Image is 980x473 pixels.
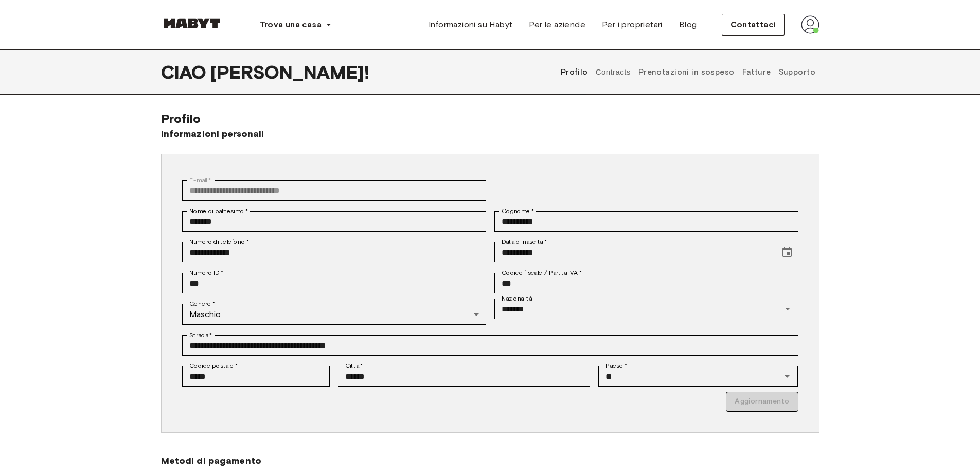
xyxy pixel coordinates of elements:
[429,20,512,29] font: Informazioni su Habyt
[742,67,771,77] font: Fatture
[561,67,588,77] font: Profilo
[557,49,819,95] div: schede del profilo utente
[210,61,364,83] font: [PERSON_NAME]
[189,238,245,246] font: Numero di telefono
[594,49,632,95] button: Contracts
[161,128,264,139] font: Informazioni personali
[189,207,244,215] font: Nome di battesimo
[605,362,623,370] font: Paese
[730,20,776,29] font: Contattaci
[420,14,521,35] a: Informazioni su Habyt
[161,18,223,28] img: Abitudine
[602,20,663,29] font: Per i proprietari
[638,67,735,77] font: Prenotazioni in sospeso
[502,295,532,302] font: Nazionalità
[189,300,211,307] font: Genere
[521,14,594,35] a: Per le aziende
[161,61,207,83] font: CIAO
[189,177,207,184] font: E-mail
[594,14,671,35] a: Per i proprietari
[189,309,221,319] font: Maschio
[801,15,819,34] img: avatar
[189,362,234,370] font: Codice postale
[502,238,543,246] font: Data di nascita
[502,269,578,276] font: Codice fiscale / Partita IVA
[161,455,261,466] font: Metodi di pagamento
[182,180,486,201] div: Al momento non puoi modificare il tuo indirizzo email. Contatta l'assistenza clienti in caso di p...
[260,20,322,29] font: Trova una casa
[679,20,697,29] font: Blog
[345,362,359,370] font: Città
[671,14,705,35] a: Blog
[780,369,794,383] button: Aprire
[779,67,815,77] font: Supporto
[529,20,585,29] font: Per le aziende
[722,14,785,36] button: Contattaci
[189,269,220,276] font: Numero ID
[777,242,797,262] button: Scegli la data, la data selezionata è il 27 settembre 2004
[252,14,341,35] button: Trova una casa
[364,61,369,83] font: !
[780,302,795,316] button: Aprire
[502,207,530,215] font: Cognome
[161,111,201,126] font: Profilo
[189,331,208,339] font: Strada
